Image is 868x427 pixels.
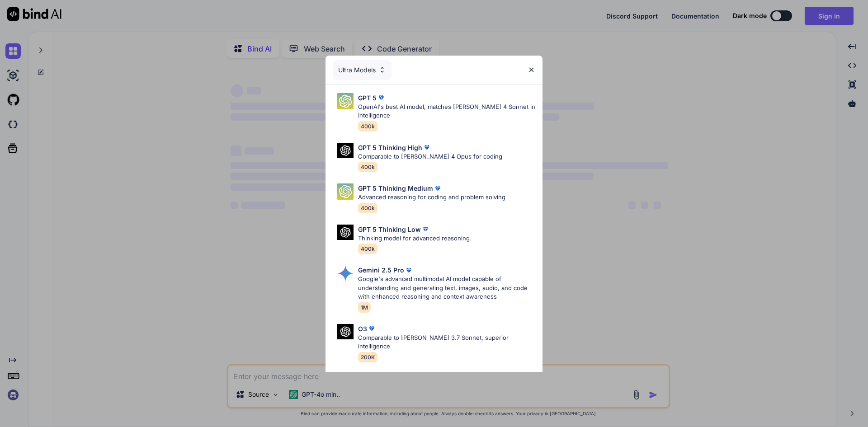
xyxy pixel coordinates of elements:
[358,333,535,351] p: Comparable to [PERSON_NAME] 3.7 Sonnet, superior intelligence
[358,103,535,120] p: OpenAI's best AI model, matches [PERSON_NAME] 4 Sonnet in Intelligence
[358,302,371,313] span: 1M
[404,266,413,275] img: premium
[422,143,431,152] img: premium
[337,324,354,340] img: Pick Models
[358,183,433,193] p: GPT 5 Thinking Medium
[358,244,377,254] span: 400k
[367,324,376,333] img: premium
[421,225,430,234] img: premium
[333,60,392,80] div: Ultra Models
[358,193,505,202] p: Advanced reasoning for coding and problem solving
[358,234,472,243] p: Thinking model for advanced reasoning.
[358,121,377,131] span: 400k
[358,152,502,161] p: Comparable to [PERSON_NAME] 4 Opus for coding
[377,93,386,102] img: premium
[358,275,535,301] p: Google's advanced multimodal AI model capable of understanding and generating text, images, audio...
[337,93,354,109] img: Pick Models
[358,352,377,362] span: 200K
[528,66,535,74] img: close
[358,162,377,172] span: 400k
[433,184,442,193] img: premium
[337,225,354,240] img: Pick Models
[337,265,354,282] img: Pick Models
[337,183,354,200] img: Pick Models
[358,324,367,333] p: O3
[358,265,404,275] p: Gemini 2.5 Pro
[337,143,354,159] img: Pick Models
[358,143,422,152] p: GPT 5 Thinking High
[358,93,377,103] p: GPT 5
[358,225,421,234] p: GPT 5 Thinking Low
[378,66,386,74] img: Pick Models
[358,203,377,213] span: 400k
